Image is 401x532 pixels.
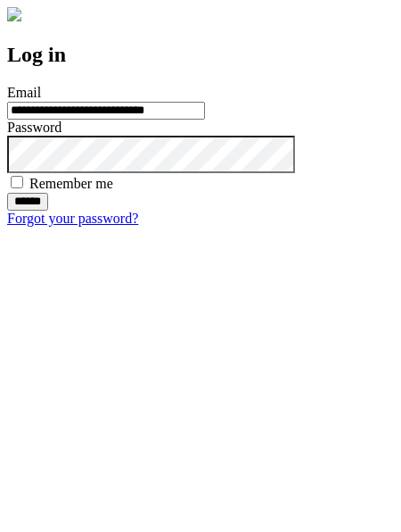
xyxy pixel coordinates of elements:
[7,85,41,100] label: Email
[7,120,61,135] label: Password
[7,211,138,226] a: Forgot your password?
[7,7,21,21] img: logo-4e3dc11c47720685a147b03b5a06dd966a58ff35d612b21f08c02c0306f2b779.png
[29,176,113,191] label: Remember me
[7,43,394,67] h2: Log in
